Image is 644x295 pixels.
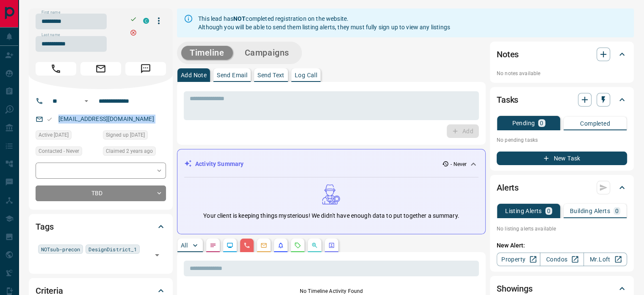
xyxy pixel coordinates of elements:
span: Call [36,62,76,76]
button: Open [151,249,163,261]
label: Last name [41,32,60,38]
div: Alerts [497,177,627,198]
svg: Email Valid [47,116,53,122]
button: Open [81,96,91,106]
a: Condos [540,253,583,266]
svg: Calls [243,242,250,249]
span: Contacted - Never [39,147,79,155]
span: DesignDistrict_1 [88,245,137,253]
p: Building Alerts [570,208,610,214]
p: Pending [512,120,535,126]
h2: Tasks [497,93,518,107]
h2: Notes [497,48,519,61]
label: First name [41,10,60,15]
span: Message [125,62,166,76]
p: Send Text [257,72,285,78]
p: No pending tasks [497,134,627,146]
svg: Opportunities [311,242,318,249]
a: [EMAIL_ADDRESS][DOMAIN_NAME] [58,115,154,122]
p: Send Email [217,72,247,78]
div: Wed Aug 17 2022 [103,130,166,142]
h2: Tags [36,220,53,233]
button: New Task [497,152,627,165]
svg: Notes [210,242,216,249]
span: Claimed 2 years ago [106,147,153,155]
div: Tasks [497,90,627,110]
span: Email [80,62,121,76]
span: Active [DATE] [39,131,69,139]
p: Activity Summary [195,160,243,169]
div: Wed Aug 17 2022 [36,130,99,142]
p: No listing alerts available [497,225,627,233]
p: 0 [615,208,619,214]
svg: Lead Browsing Activity [227,242,233,249]
strong: NOT [233,15,246,22]
p: Add Note [181,72,207,78]
div: condos.ca [143,18,149,24]
div: Tags [36,216,166,237]
svg: Listing Alerts [277,242,284,249]
svg: Requests [294,242,301,249]
p: 0 [540,120,543,126]
p: - Never [451,160,467,168]
div: TBD [36,185,166,201]
button: Campaigns [236,46,298,60]
a: Mr.Loft [583,253,627,266]
div: Activity Summary- Never [184,156,478,172]
p: No Timeline Activity Found [184,287,479,295]
div: Notes [497,44,627,65]
a: Property [497,253,540,266]
p: New Alert: [497,241,627,250]
p: 0 [547,208,550,214]
h2: Alerts [497,181,519,194]
p: Completed [580,121,610,126]
span: Signed up [DATE] [106,131,145,139]
div: Wed Aug 17 2022 [103,146,166,158]
p: All [181,242,188,248]
div: This lead has completed registration on the website. Although you will be able to send them listi... [198,11,450,35]
p: No notes available [497,70,627,77]
p: Log Call [295,72,317,78]
button: Timeline [181,46,233,60]
svg: Emails [260,242,267,249]
p: Your client is keeping things mysterious! We didn't have enough data to put together a summary. [203,211,459,220]
span: NOTsub-precon [41,245,80,253]
p: Listing Alerts [505,208,542,214]
svg: Agent Actions [328,242,335,249]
